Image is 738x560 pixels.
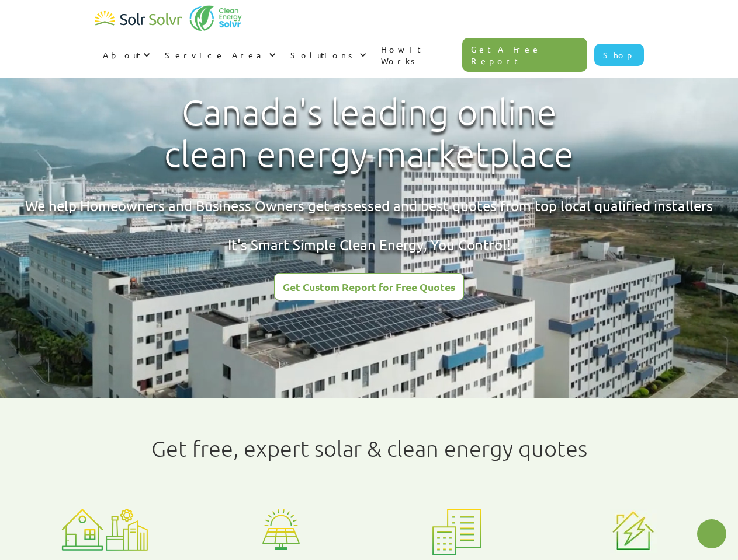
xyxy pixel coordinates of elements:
a: Get A Free Report [462,38,587,72]
div: Service Area [165,49,266,61]
div: Get Custom Report for Free Quotes [283,282,455,292]
a: Get Custom Report for Free Quotes [274,273,464,300]
div: Service Area [157,37,282,72]
a: Shop [594,44,644,66]
div: About [95,37,157,72]
div: About [103,49,140,61]
div: Solutions [290,49,356,61]
div: We help Homeowners and Business Owners get assessed and best quotes from top local qualified inst... [25,196,713,255]
h1: Get free, expert solar & clean energy quotes [151,436,587,461]
h1: Canada's leading online clean energy marketplace [154,92,584,176]
button: Open chatbot widget [697,519,726,548]
a: How It Works [373,32,463,78]
div: Solutions [282,37,373,72]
